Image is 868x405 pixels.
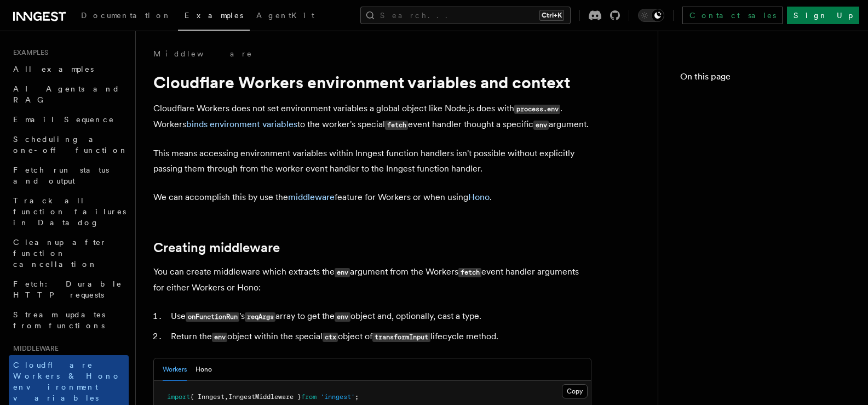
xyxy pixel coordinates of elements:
a: All examples [9,59,129,79]
span: Middleware [9,344,59,353]
a: Fetch: Durable HTTP requests [9,274,129,305]
code: ctx [323,333,338,342]
button: Workers [163,358,187,381]
span: Email Sequence [13,115,114,124]
a: binds environment variables [186,119,297,129]
code: process.env [514,105,560,114]
a: Email Sequence [9,110,129,129]
code: fetch [458,268,481,277]
span: InngestMiddleware } [228,393,301,401]
p: You can create middleware which extracts the argument from the Workers event handler arguments fo... [153,264,591,295]
code: transformInput [372,333,430,342]
kbd: Ctrl+K [539,10,564,21]
span: AI Agents and RAG [13,84,120,104]
h4: On this page [680,70,846,88]
span: All examples [13,65,94,73]
a: Scheduling a one-off function [9,129,129,160]
span: ; [355,393,359,401]
span: Scheduling a one-off function [13,135,128,155]
a: Hono [468,192,490,202]
span: Cloudflare Workers & Hono environment variables [13,361,121,402]
a: Stream updates from functions [9,305,129,335]
span: Track all function failures in Datadog [13,196,126,227]
h1: Cloudflare Workers environment variables and context [153,72,591,92]
span: Examples [185,11,243,20]
p: This means accessing environment variables within Inngest function handlers isn't possible withou... [153,146,591,176]
span: Documentation [81,11,171,20]
span: Stream updates from functions [13,310,105,330]
a: Contact sales [682,7,783,24]
p: We can accomplish this by use the feature for Workers or when using . [153,190,591,205]
a: Sign Up [787,7,859,24]
code: env [533,121,549,130]
code: env [335,268,350,277]
a: AI Agents and RAG [9,79,129,110]
span: Examples [9,48,48,57]
button: Copy [562,384,588,398]
code: reqArgs [245,312,275,322]
a: Fetch run status and output [9,160,129,191]
span: 'inngest' [320,393,355,401]
a: Examples [178,3,250,31]
a: AgentKit [250,3,321,30]
span: Fetch: Durable HTTP requests [13,279,122,299]
span: { Inngest [190,393,225,401]
p: Cloudflare Workers does not set environment variables a global object like Node.js does with . Wo... [153,101,591,133]
span: , [225,393,228,401]
span: import [167,393,190,401]
span: from [301,393,317,401]
a: Cleanup after function cancellation [9,232,129,274]
a: Middleware [153,48,253,59]
code: env [212,333,227,342]
span: Cleanup after function cancellation [13,238,107,269]
button: Hono [196,358,212,381]
li: Return the object within the special object of lifecycle method. [168,329,591,345]
span: Fetch run status and output [13,166,109,185]
button: Search...Ctrl+K [360,7,571,24]
code: env [335,312,350,322]
button: Toggle dark mode [638,9,664,22]
span: AgentKit [256,11,314,20]
a: middleware [288,192,335,202]
code: fetch [385,121,408,130]
a: Track all function failures in Datadog [9,191,129,232]
a: Documentation [74,3,178,30]
li: Use 's array to get the object and, optionally, cast a type. [168,309,591,324]
a: Creating middleware [153,240,280,255]
code: onFunctionRun [186,312,239,322]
